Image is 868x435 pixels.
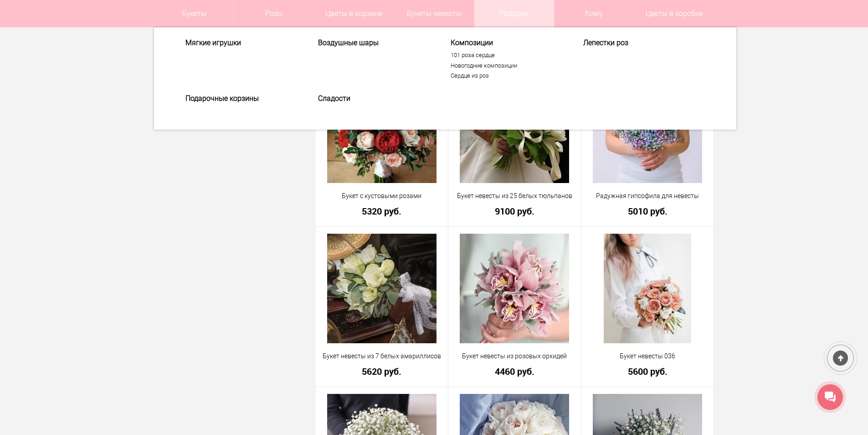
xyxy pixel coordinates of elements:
a: Радужная гипсофила для невесты [587,191,708,201]
img: Букет невесты 036 [604,234,691,343]
a: 4460 руб. [454,367,575,376]
span: Композиции [451,38,563,47]
a: Букет невесты из 25 белых тюльпанов [454,191,575,201]
a: Мягкие игрушки [185,38,298,47]
img: Букет невесты из 7 белых амариллисов [327,234,437,343]
a: Сладости [318,94,430,103]
a: 5010 руб. [587,206,708,216]
a: Воздушные шары [318,38,430,47]
img: Букет невесты из розовых орхидей [460,234,569,343]
a: Букет невесты 036 [587,351,708,361]
a: 5620 руб. [322,367,442,376]
a: Букет с кустовыми розами [322,191,442,201]
a: 9100 руб. [454,206,575,216]
a: 101 роза сердце [451,52,563,59]
a: 5600 руб. [587,367,708,376]
a: Лепестки роз [583,38,695,47]
a: Подарочные корзины [185,94,298,103]
a: Букет невесты из розовых орхидей [454,351,575,361]
a: Сердце из роз [451,72,563,79]
a: Новогодние композиции [451,62,563,69]
a: 5320 руб. [322,206,442,216]
a: Букет невесты из 7 белых амариллисов [322,351,442,361]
